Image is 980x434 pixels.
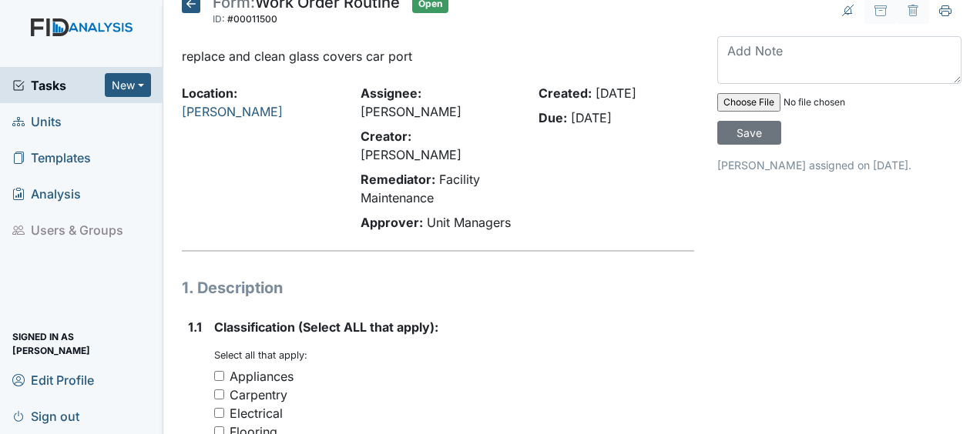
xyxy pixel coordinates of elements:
[230,404,283,422] div: Electrical
[227,13,277,25] span: #00011500
[12,332,151,356] span: Signed in as [PERSON_NAME]
[214,389,224,399] input: Carpentry
[596,85,636,101] span: [DATE]
[105,73,151,97] button: New
[182,276,694,299] h1: 1. Description
[717,121,781,145] input: Save
[12,109,62,133] span: Units
[213,13,225,25] span: ID:
[539,110,567,125] strong: Due:
[182,47,694,65] p: replace and clean glass covers car port
[361,85,421,101] strong: Assignee:
[361,104,461,119] span: [PERSON_NAME]
[230,367,294,386] div: Appliances
[427,215,511,230] span: Unit Managers
[182,104,283,119] a: [PERSON_NAME]
[230,386,287,404] div: Carpentry
[361,147,461,162] span: [PERSON_NAME]
[12,404,79,428] span: Sign out
[361,129,411,144] strong: Creator:
[361,172,435,187] strong: Remediator:
[214,371,224,381] input: Appliances
[717,157,962,173] p: [PERSON_NAME] assigned on [DATE].
[539,85,592,101] strong: Created:
[182,85,237,101] strong: Location:
[214,408,224,418] input: Electrical
[214,349,307,361] small: Select all that apply:
[12,145,91,169] span: Templates
[571,110,612,125] span: [DATE]
[188,318,202,336] label: 1.1
[361,215,423,230] strong: Approver:
[12,182,81,205] span: Analysis
[214,319,438,335] span: Classification (Select ALL that apply):
[12,76,105,95] a: Tasks
[12,368,94,392] span: Edit Profile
